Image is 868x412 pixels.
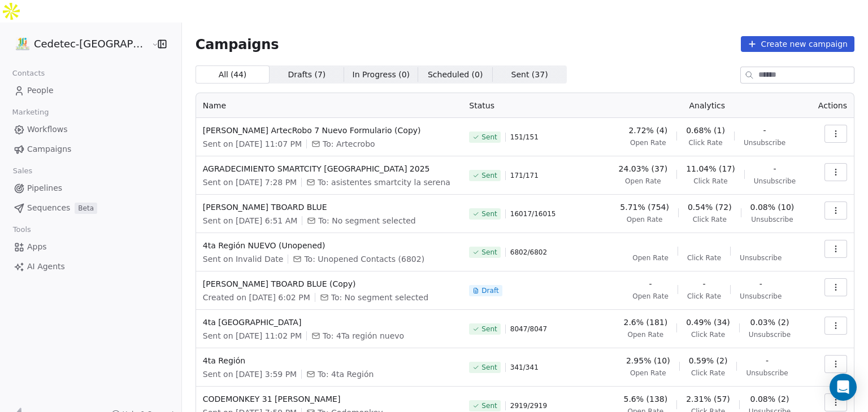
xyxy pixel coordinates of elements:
[9,199,172,217] a: SequencesBeta
[75,203,97,214] span: Beta
[27,182,62,194] span: Pipelines
[203,330,302,341] span: Sent on [DATE] 11:02 PM
[686,125,725,136] span: 0.68% (1)
[481,248,497,257] span: Sent
[810,93,854,118] th: Actions
[649,278,652,290] span: -
[740,253,782,262] span: Unsubscribe
[353,69,410,81] span: In Progress ( 0 )
[203,393,456,405] span: CODEMONKEY 31 [PERSON_NAME]
[9,179,172,198] a: Pipelines
[27,124,68,135] span: Workflows
[763,125,766,136] span: -
[27,261,65,273] span: AI Agents
[687,253,721,262] span: Click Rate
[510,133,539,142] span: 151 / 151
[626,355,670,366] span: 2.95% (10)
[196,93,463,118] th: Name
[16,37,29,51] img: IMAGEN%2010%20A%C3%83%C2%91OS.png
[318,215,415,226] span: To: No segment selected
[27,85,54,97] span: People
[203,201,456,213] span: [PERSON_NAME] TBOARD BLUE
[624,317,668,328] span: 2.6% (181)
[14,34,144,54] button: Cedetec-[GEOGRAPHIC_DATA]
[323,330,404,341] span: To: 4Ta región nuevo
[510,363,539,372] span: 341 / 341
[751,215,793,224] span: Unsubscribe
[630,138,666,147] span: Open Rate
[689,355,728,366] span: 0.59% (2)
[766,355,769,366] span: -
[744,138,785,147] span: Unsubscribe
[750,317,789,328] span: 0.03% (2)
[740,292,782,301] span: Unsubscribe
[628,125,667,136] span: 2.72% (4)
[686,317,730,328] span: 0.49% (34)
[7,104,54,121] span: Marketing
[625,177,661,186] span: Open Rate
[749,330,791,339] span: Unsubscribe
[203,355,456,366] span: 4ta Región
[773,163,776,174] span: -
[428,69,483,81] span: Scheduled ( 0 )
[481,286,498,295] span: Draft
[510,209,556,218] span: 16017 / 16015
[702,278,705,290] span: -
[624,393,668,405] span: 5.6% (138)
[750,393,789,405] span: 0.08% (2)
[619,163,668,174] span: 24.03% (37)
[693,177,727,186] span: Click Rate
[203,177,297,188] span: Sent on [DATE] 7:28 PM
[196,36,279,52] span: Campaigns
[304,253,424,265] span: To: Unopened Contacts (6802)
[632,253,669,262] span: Open Rate
[627,215,663,224] span: Open Rate
[830,374,857,401] div: Open Intercom Messenger
[481,401,497,410] span: Sent
[686,163,735,174] span: 11.04% (17)
[481,133,497,142] span: Sent
[9,257,172,276] a: AI Agents
[203,240,456,251] span: 4ta Región NUEVO (Unopened)
[9,140,172,159] a: Campaigns
[203,369,297,380] span: Sent on [DATE] 3:59 PM
[746,369,788,378] span: Unsubscribe
[630,369,666,378] span: Open Rate
[691,369,725,378] span: Click Rate
[288,69,325,81] span: Drafts ( 7 )
[481,363,497,372] span: Sent
[203,125,456,136] span: [PERSON_NAME] ArtecRobo 7 Nuevo Formulario (Copy)
[9,120,172,139] a: Workflows
[34,37,149,51] span: Cedetec-[GEOGRAPHIC_DATA]
[741,36,854,52] button: Create new campaign
[203,163,456,174] span: AGRADECIMIENTO SMARTCITY [GEOGRAPHIC_DATA] 2025
[687,292,721,301] span: Click Rate
[203,278,456,290] span: [PERSON_NAME] TBOARD BLUE (Copy)
[628,330,664,339] span: Open Rate
[481,209,497,218] span: Sent
[203,215,298,226] span: Sent on [DATE] 6:51 AM
[203,292,310,303] span: Created on [DATE] 6:02 PM
[620,201,669,213] span: 5.71% (754)
[604,93,810,118] th: Analytics
[632,292,669,301] span: Open Rate
[754,177,796,186] span: Unsubscribe
[693,215,727,224] span: Click Rate
[511,69,548,81] span: Sent ( 37 )
[7,65,50,82] span: Contacts
[688,201,732,213] span: 0.54% (72)
[688,138,722,147] span: Click Rate
[510,248,547,257] span: 6802 / 6802
[510,171,539,180] span: 171 / 171
[9,81,172,100] a: People
[9,238,172,256] a: Apps
[318,177,450,188] span: To: asistentes smartcity la serena
[8,163,37,179] span: Sales
[318,369,374,380] span: To: 4ta Región
[750,201,795,213] span: 0.08% (10)
[481,171,497,180] span: Sent
[686,393,730,405] span: 2.31% (57)
[462,93,604,118] th: Status
[203,253,284,265] span: Sent on Invalid Date
[510,401,547,410] span: 2919 / 2919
